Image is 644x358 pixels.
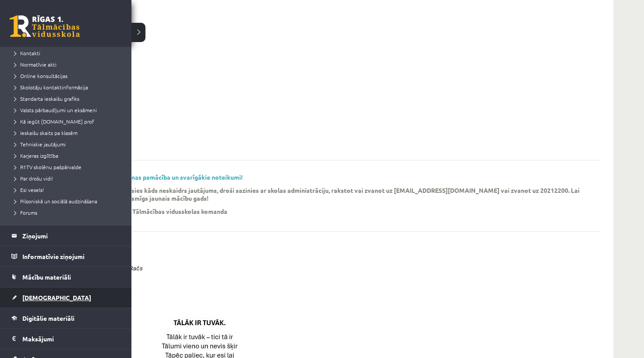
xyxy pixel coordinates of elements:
[11,152,58,159] span: Karjeras izglītība
[11,186,123,194] a: Esi vesels!
[22,273,71,281] span: Mācību materiāli
[66,186,587,202] p: Ja mācību procesā radīsies kāds neskaidrs jautājums, droši sazinies ar skolas administrāciju, rak...
[11,163,123,171] a: R1TV skolēnu pašpārvalde
[22,314,74,322] span: Digitālie materiāli
[11,95,79,102] span: Standarta ieskaišu grafiks
[11,246,120,266] a: Informatīvie ziņojumi
[11,141,66,148] span: Tehniskie jautājumi
[11,84,88,91] span: Skolotāju kontaktinformācija
[11,186,44,193] span: Esi vesels!
[11,129,123,137] a: Ieskaišu skaits pa klasēm
[11,72,67,79] span: Online konsultācijas
[11,61,57,68] span: Normatīvie akti
[11,163,81,170] span: R1TV skolēnu pašpārvalde
[11,175,53,182] span: Par drošu vidi!
[11,287,120,308] a: [DEMOGRAPHIC_DATA]
[11,117,123,125] a: Kā iegūt [DOMAIN_NAME] prof
[11,174,123,182] a: Par drošu vidi!
[11,49,123,57] a: Kontakti
[11,95,123,103] a: Standarta ieskaišu grafiks
[11,209,37,216] span: Forums
[11,152,123,160] a: Karjeras izglītība
[22,226,120,246] legend: Ziņojumi
[109,207,227,215] p: Rīgas 1. Tālmācības vidusskolas komanda
[11,106,97,113] span: Valsts pārbaudījumi un eksāmeni
[11,72,123,80] a: Online konsultācijas
[22,294,91,301] span: [DEMOGRAPHIC_DATA]
[22,329,120,349] legend: Maksājumi
[11,118,94,125] span: Kā iegūt [DOMAIN_NAME] prof
[11,329,120,349] a: Maksājumi
[11,129,78,136] span: Ieskaišu skaits pa klasēm
[11,50,40,57] span: Kontakti
[11,106,123,114] a: Valsts pārbaudījumi un eksāmeni
[11,226,120,246] a: Ziņojumi
[11,140,123,148] a: Tehniskie jautājumi
[11,209,123,216] a: Forums
[11,197,123,205] a: Pilsoniskā un sociālā audzināšana
[11,267,120,287] a: Mācību materiāli
[10,15,80,37] a: Rīgas 1. Tālmācības vidusskola
[11,198,97,205] span: Pilsoniskā un sociālā audzināšana
[22,246,120,266] legend: Informatīvie ziņojumi
[11,308,120,328] a: Digitālie materiāli
[66,173,243,181] a: R1TV eSKOLAS lietošanas pamācība un svarīgākie noteikumi!
[11,83,123,91] a: Skolotāju kontaktinformācija
[11,60,123,68] a: Normatīvie akti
